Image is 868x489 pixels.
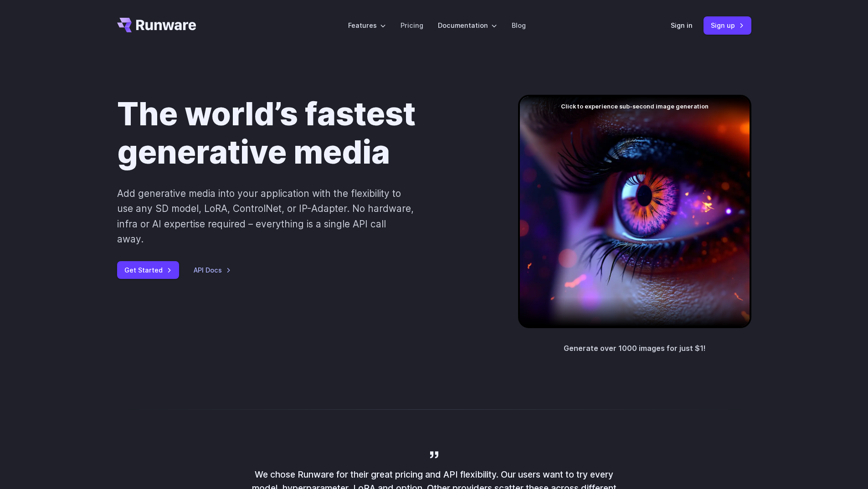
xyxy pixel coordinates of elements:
p: Generate over 1000 images for just $1! [564,343,706,355]
a: Get Started [117,261,179,279]
label: Features [348,20,386,31]
a: Go to / [117,18,196,32]
a: API Docs [194,265,231,275]
a: Sign in [671,20,693,31]
a: Sign up [704,16,751,34]
a: Blog [512,20,526,31]
p: Add generative media into your application with the flexibility to use any SD model, LoRA, Contro... [117,186,415,247]
label: Documentation [438,20,497,31]
a: Pricing [401,20,423,31]
h1: The world’s fastest generative media [117,95,489,171]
